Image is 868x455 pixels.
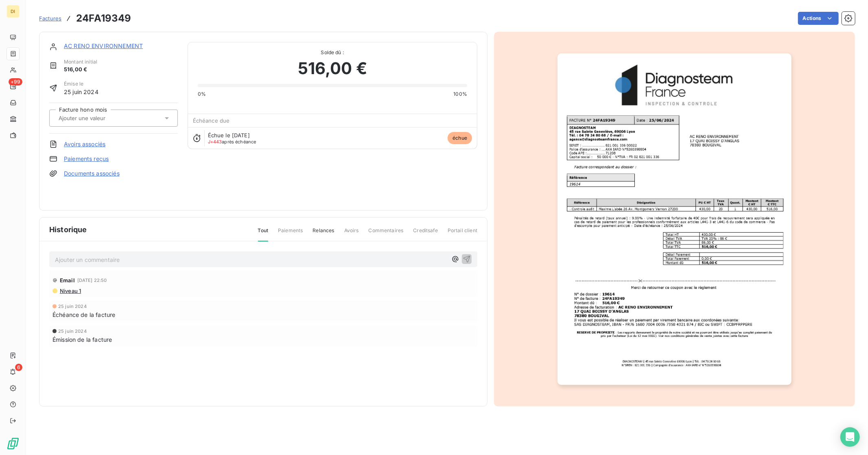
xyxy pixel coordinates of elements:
[208,139,256,144] span: après échéance
[52,335,112,344] span: Émission de la facture
[7,5,20,18] div: DI
[298,56,367,81] span: 516,00 €
[208,132,250,138] span: Échue le [DATE]
[76,11,131,26] h3: 24FA19349
[798,12,839,25] button: Actions
[7,437,20,450] img: Logo LeanPay
[453,90,467,98] span: 100%
[64,88,98,96] span: 25 juin 2024
[39,14,61,22] a: Factures
[208,139,222,145] span: J+443
[64,169,120,178] a: Documents associés
[64,58,97,66] span: Montant initial
[9,78,22,86] span: +99
[64,155,109,163] a: Paiements reçus
[58,329,87,334] span: 25 juin 2024
[60,277,75,284] span: Email
[15,364,22,371] span: 6
[39,15,61,22] span: Factures
[369,227,404,241] span: Commentaires
[448,132,472,144] span: échue
[448,227,477,241] span: Portail client
[59,288,81,294] span: Niveau 1
[64,42,143,49] a: AC RENO ENVIRONNEMENT
[64,66,97,74] span: 516,00 €
[77,278,107,283] span: [DATE] 22:50
[193,117,230,124] span: Échéance due
[840,427,860,447] div: Open Intercom Messenger
[58,304,87,309] span: 25 juin 2024
[278,227,303,241] span: Paiements
[64,80,98,88] span: Émise le
[58,114,140,122] input: Ajouter une valeur
[558,53,791,385] img: invoice_thumbnail
[64,140,105,148] a: Avoirs associés
[313,227,334,241] span: Relances
[413,227,438,241] span: Creditsafe
[198,49,467,56] span: Solde dû :
[52,310,115,319] span: Échéance de la facture
[198,90,206,98] span: 0%
[49,224,87,235] span: Historique
[258,227,269,242] span: Tout
[344,227,359,241] span: Avoirs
